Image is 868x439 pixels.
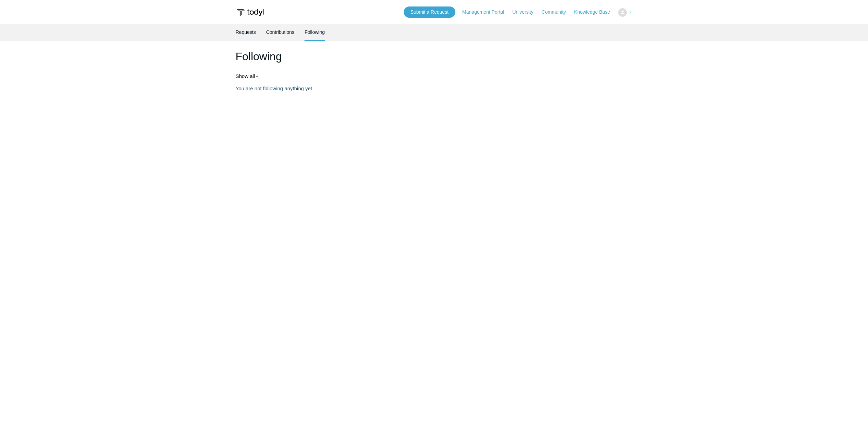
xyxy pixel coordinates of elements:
a: Management Portal [462,9,511,16]
img: Todyl Support Center Help Center home page [236,6,265,19]
a: University [512,9,540,16]
a: Submit a Request [404,6,455,18]
h1: Following [236,48,633,65]
a: Requests [236,24,256,40]
a: Community [542,9,573,16]
a: Following [305,24,325,40]
button: Show all [236,73,259,79]
p: You are not following anything yet. [236,85,633,93]
a: Knowledge Base [574,9,617,16]
a: Contributions [266,24,295,40]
